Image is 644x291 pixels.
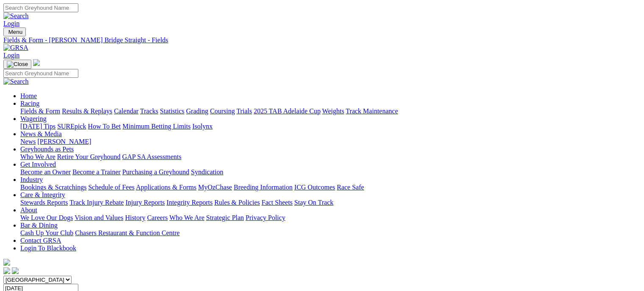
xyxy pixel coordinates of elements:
[234,184,293,191] a: Breeding Information
[3,60,31,69] button: Toggle navigation
[20,100,39,107] a: Racing
[75,214,123,221] a: Vision and Values
[20,244,76,252] a: Login To Blackbook
[8,29,22,35] span: Menu
[254,107,321,115] a: 2025 TAB Adelaide Cup
[140,107,158,115] a: Tracks
[192,123,213,130] a: Isolynx
[88,184,134,191] a: Schedule of Fees
[37,138,91,145] a: [PERSON_NAME]
[20,130,62,137] a: News & Media
[210,107,235,115] a: Coursing
[20,168,641,176] div: Get Involved
[20,153,641,161] div: Greyhounds as Pets
[20,184,86,191] a: Bookings & Scratchings
[3,44,28,52] img: GRSA
[3,267,10,274] img: facebook.svg
[20,107,641,115] div: Racing
[337,184,364,191] a: Race Safe
[125,214,145,221] a: History
[3,36,641,44] a: Fields & Form - [PERSON_NAME] Bridge Straight - Fields
[169,214,205,221] a: Who We Are
[236,107,252,115] a: Trials
[186,107,208,115] a: Grading
[114,107,138,115] a: Calendar
[191,168,223,176] a: Syndication
[62,107,112,115] a: Results & Replays
[20,199,68,206] a: Stewards Reports
[3,12,29,20] img: Search
[20,184,641,191] div: Industry
[122,168,189,176] a: Purchasing a Greyhound
[3,27,26,36] button: Toggle navigation
[20,123,55,130] a: [DATE] Tips
[20,92,37,99] a: Home
[20,153,55,160] a: Who We Are
[20,222,58,229] a: Bar & Dining
[294,184,335,191] a: ICG Outcomes
[206,214,244,221] a: Strategic Plan
[122,153,182,160] a: GAP SA Assessments
[20,214,73,221] a: We Love Our Dogs
[322,107,344,115] a: Weights
[20,161,56,168] a: Get Involved
[122,123,191,130] a: Minimum Betting Limits
[166,199,213,206] a: Integrity Reports
[75,229,180,236] a: Chasers Restaurant & Function Centre
[57,153,121,160] a: Retire Your Greyhound
[3,78,29,85] img: Search
[346,107,398,115] a: Track Maintenance
[147,214,168,221] a: Careers
[3,259,10,266] img: logo-grsa-white.png
[7,61,28,68] img: Close
[214,199,260,206] a: Rules & Policies
[3,3,78,12] input: Search
[20,229,73,236] a: Cash Up Your Club
[20,176,43,183] a: Industry
[20,138,641,145] div: News & Media
[20,214,641,222] div: About
[20,199,641,206] div: Care & Integrity
[72,168,121,176] a: Become a Trainer
[20,107,60,115] a: Fields & Form
[20,191,65,198] a: Care & Integrity
[20,123,641,130] div: Wagering
[262,199,293,206] a: Fact Sheets
[3,20,19,27] a: Login
[20,237,61,244] a: Contact GRSA
[3,69,78,78] input: Search
[246,214,285,221] a: Privacy Policy
[12,267,19,274] img: twitter.svg
[20,115,47,122] a: Wagering
[33,59,40,66] img: logo-grsa-white.png
[136,184,196,191] a: Applications & Forms
[160,107,185,115] a: Statistics
[198,184,232,191] a: MyOzChase
[3,52,19,59] a: Login
[20,168,71,176] a: Become an Owner
[57,123,86,130] a: SUREpick
[20,229,641,237] div: Bar & Dining
[125,199,165,206] a: Injury Reports
[88,123,121,130] a: How To Bet
[69,199,124,206] a: Track Injury Rebate
[20,138,36,145] a: News
[294,199,333,206] a: Stay On Track
[20,145,74,153] a: Greyhounds as Pets
[20,206,37,214] a: About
